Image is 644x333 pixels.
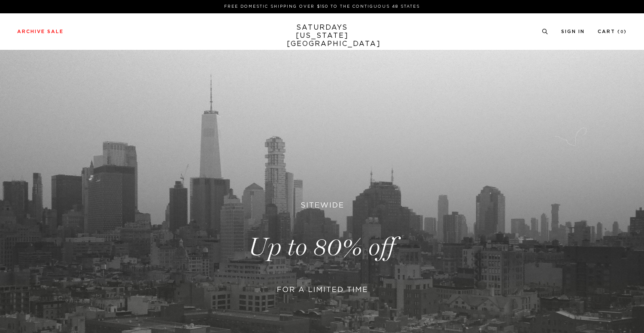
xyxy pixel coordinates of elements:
a: Sign In [561,29,585,34]
a: Archive Sale [17,29,64,34]
p: FREE DOMESTIC SHIPPING OVER $150 TO THE CONTIGUOUS 48 STATES [21,3,623,10]
small: 0 [620,30,624,34]
a: Cart (0) [598,29,627,34]
a: SATURDAYS[US_STATE][GEOGRAPHIC_DATA] [287,24,358,48]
